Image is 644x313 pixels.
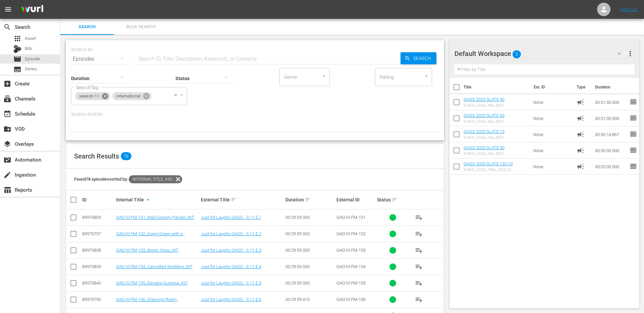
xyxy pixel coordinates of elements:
th: Title [464,78,530,97]
span: sort [305,197,311,203]
span: Search Results [74,152,119,160]
div: Bits [13,45,21,53]
span: Found 78 episodes sorted by: [74,177,182,182]
span: sort [392,197,398,203]
span: Channels [3,95,11,103]
span: playlist_add [415,296,423,304]
span: reorder [629,146,637,154]
td: 00:01:00.000 [592,110,629,126]
div: 00:29:59.333 [285,264,334,269]
div: Status [377,196,409,204]
span: sort [231,197,237,203]
a: Just for Laughs GAGS - S.11 E.6 [201,297,261,302]
span: season 11 [75,93,103,99]
span: playlist_add [415,230,423,238]
button: playlist_add [411,259,427,275]
span: Bits [25,45,32,52]
td: 00:01:30.000 [592,94,629,110]
td: 00:00:14.867 [592,126,629,142]
button: playlist_add [411,226,427,242]
div: Episodes [71,50,130,68]
a: Sign Out [620,7,638,12]
div: SLATE_GAGS_30s_2023 [464,151,504,156]
td: 00:02:00.000 [592,159,629,175]
button: Open [423,73,430,79]
a: GAG10-FM-154_Cancelled Wedding_INT [116,264,193,269]
div: Internal Title [116,196,199,204]
button: playlist_add [411,209,427,226]
span: Reports [3,186,11,194]
span: Series [25,66,37,72]
button: Open [178,92,185,98]
a: GAG10-FM-152_Going Down with a Casket_INT [116,231,185,241]
span: GAG10-FM-153 [336,248,366,253]
span: Episode [25,56,40,62]
button: Open [321,73,327,79]
span: playlist_add [415,246,423,254]
span: Ad [577,114,585,122]
td: 00:00:30.000 [592,142,629,159]
span: reorder [629,162,637,170]
div: 89970839 [82,264,114,269]
span: GAG10-FM-151 [336,215,366,220]
span: Schedule [3,110,11,118]
span: menu [4,5,12,13]
span: Asset [25,35,36,42]
span: Search [411,52,436,64]
span: Ad [577,98,585,106]
button: Search [400,52,436,64]
div: 89970805 [82,215,114,220]
button: playlist_add [411,292,427,308]
a: GAG10-FM-151_Mad Grocery Packer_INT [116,215,194,220]
span: Ingestion [3,171,11,179]
span: GAG10-FM-156 [336,297,366,302]
span: reorder [629,114,637,122]
div: Default Workspace [454,44,627,63]
span: Internal Title: asc [129,175,174,183]
div: SLATE_GAGS_60s_2023 [464,119,504,124]
span: Episode [13,55,21,63]
span: GAG10-FM-154 [336,264,366,269]
span: playlist_add [415,213,423,222]
div: External Title [201,196,284,204]
div: Duration [285,196,334,204]
span: GAG10-FM-152 [336,231,366,236]
td: None [531,110,574,126]
a: GAGS 2023 SLATE 15 [464,129,504,134]
span: reorder [629,98,637,106]
div: 89970790 [82,297,114,302]
button: more_vert [626,46,634,62]
a: Just for Laughs GAGS - S.11 E.5 [201,280,261,286]
a: GAG10-FM-156_Dressing Room Surprise_INT [116,297,179,307]
span: Series [13,65,21,73]
td: None [531,142,574,159]
a: Just for Laughs GAGS - S.11 E.3 [201,248,261,253]
span: Ad [577,146,585,154]
p: Search Filters: [71,112,439,118]
div: ID [82,197,114,202]
a: Just for Laughs GAGS - S.11 E.1 [201,215,261,220]
div: 00:29:59.333 [285,215,334,220]
a: GAGS 2023 SLATE 90 [464,97,504,102]
span: Search [64,23,110,31]
span: Ad [577,163,585,171]
span: search [3,23,11,31]
div: 00:29:59.333 [285,231,334,236]
span: Automation [3,156,11,164]
span: GAG10-FM-155 [336,280,366,286]
div: 89970797 [82,231,114,236]
div: 89970840 [82,280,114,286]
span: Bulk Search [118,23,164,31]
div: 00:29:59.333 [285,248,334,253]
th: Duration [591,78,631,97]
td: None [531,94,574,110]
a: GAGS 2023 SLATE 120 V2 [464,161,513,166]
div: SLATE_GAGS_15s_2023 [464,135,504,140]
span: VOD [3,125,11,133]
span: 5 [513,47,521,61]
div: SLATE_GAGS_90s_2023 [464,103,504,108]
a: GAG10-FM-155_Elevator Surprise_INT [116,280,188,286]
span: reorder [629,130,637,138]
span: playlist_add [415,279,423,287]
div: SLATE_GAGS_120s_2023_v2 [464,168,513,172]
